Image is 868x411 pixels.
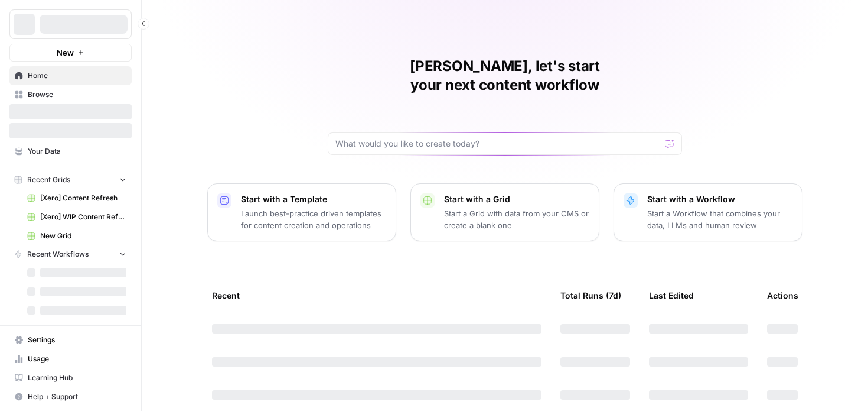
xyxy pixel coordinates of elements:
[410,183,599,241] button: Start with a GridStart a Grid with data from your CMS or create a blank one
[22,208,132,226] a: [Xero] WIP Content Refresh
[241,208,386,231] p: Launch best-practice driven templates for content creation and operations
[444,208,589,231] p: Start a Grid with data from your CMS or create a blank one
[9,387,132,406] button: Help + Support
[9,171,132,189] button: Recent Grids
[9,85,132,104] a: Browse
[9,245,132,263] button: Recent Workflows
[767,279,798,312] div: Actions
[241,193,386,205] p: Start with a Template
[614,183,802,241] button: Start with a WorkflowStart a Workflow that combines your data, LLMs and human review
[22,226,132,245] a: New Grid
[560,279,621,312] div: Total Runs (7d)
[647,193,792,205] p: Start with a Workflow
[28,89,126,100] span: Browse
[27,174,70,185] span: Recent Grids
[28,146,126,157] span: Your Data
[28,373,126,383] span: Learning Hub
[40,231,126,241] span: New Grid
[40,193,126,203] span: [Xero] Content Refresh
[28,335,126,345] span: Settings
[649,279,694,312] div: Last Edited
[212,279,541,312] div: Recent
[22,189,132,208] a: [Xero] Content Refresh
[335,138,660,150] input: What would you like to create today?
[28,70,126,81] span: Home
[647,208,792,231] p: Start a Workflow that combines your data, LLMs and human review
[207,183,396,241] button: Start with a TemplateLaunch best-practice driven templates for content creation and operations
[27,249,89,260] span: Recent Workflows
[9,44,132,62] button: New
[28,391,126,402] span: Help + Support
[9,349,132,368] a: Usage
[9,66,132,85] a: Home
[9,331,132,349] a: Settings
[57,47,74,59] span: New
[328,57,682,95] h1: [PERSON_NAME], let's start your next content workflow
[9,368,132,387] a: Learning Hub
[40,212,126,222] span: [Xero] WIP Content Refresh
[9,142,132,161] a: Your Data
[444,193,589,205] p: Start with a Grid
[28,354,126,364] span: Usage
